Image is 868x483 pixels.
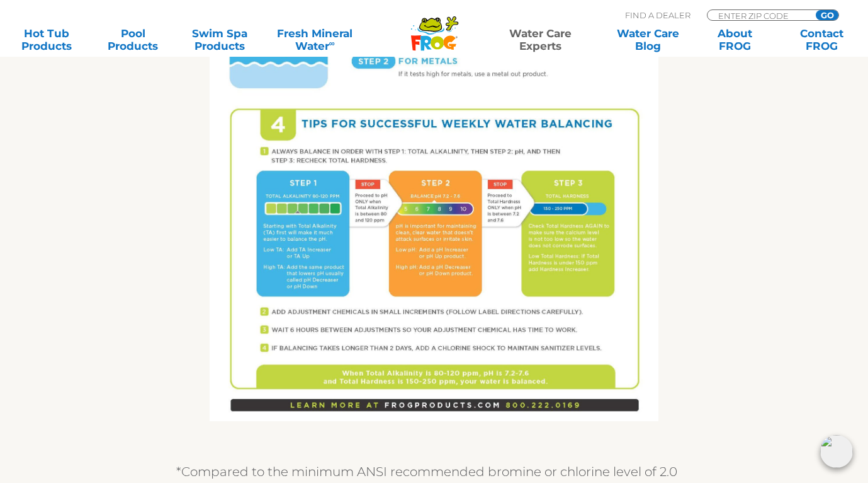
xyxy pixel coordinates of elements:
[186,27,253,52] a: Swim SpaProducts
[701,27,769,52] a: AboutFROG
[614,27,682,52] a: Water CareBlog
[717,10,802,21] input: Zip Code Form
[816,10,838,20] input: GO
[820,435,853,468] img: openIcon
[99,27,167,52] a: PoolProducts
[329,38,335,48] sup: ∞
[625,9,690,21] p: Find A Dealer
[13,27,80,52] a: Hot TubProducts
[273,27,357,52] a: Fresh MineralWater∞
[486,27,595,52] a: Water CareExperts
[788,27,855,52] a: ContactFROG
